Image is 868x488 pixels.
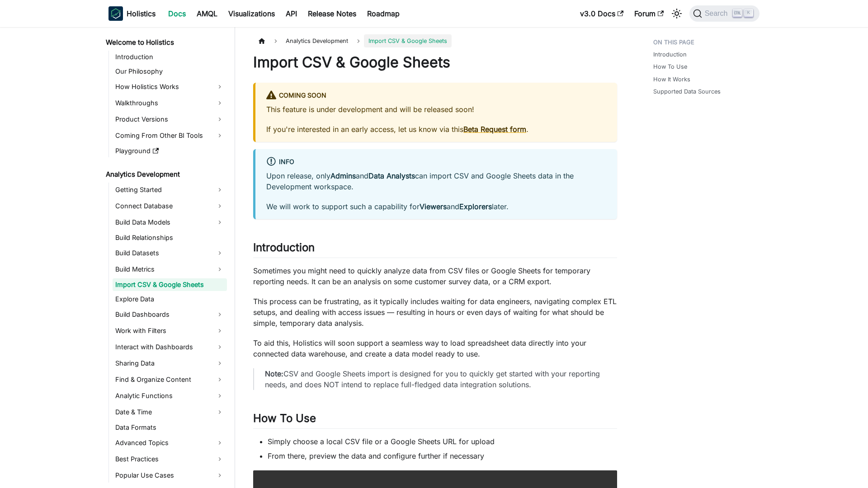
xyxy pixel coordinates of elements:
[266,90,606,102] div: Coming Soon
[253,241,617,258] h2: Introduction
[113,65,227,78] a: Our Philosophy
[113,51,227,63] a: Introduction
[253,412,617,429] h2: How To Use
[653,50,687,59] a: Introduction
[266,104,606,115] p: This feature is under development and will be released soon!
[191,6,223,21] a: AMQL
[113,80,227,94] a: How Holistics Works
[253,53,617,71] h1: Import CSV & Google Sheets
[113,421,227,434] a: Data Formats
[113,145,227,157] a: Playground
[268,436,617,447] li: Simply choose a local CSV file or a Google Sheets URL for upload
[420,202,447,211] strong: Viewers
[113,96,227,110] a: Walkthroughs
[463,125,526,134] a: Beta Request form
[108,6,156,21] a: HolisticsHolistics
[113,215,227,230] a: Build Data Models
[103,36,227,49] a: Welcome to Holistics
[302,6,362,21] a: Release Notes
[268,450,617,461] li: From there, preview the data and configure further if necessary
[702,9,733,18] span: Search
[113,436,227,450] a: Advanced Topics
[108,6,123,21] img: Holistics
[266,124,606,135] p: If you're interested in an early access, let us know via this .
[364,34,452,47] span: Import CSV & Google Sheets
[368,171,415,180] strong: Data Analysts
[113,389,227,403] a: Analytic Functions
[113,246,227,260] a: Build Datasets
[223,6,280,21] a: Visualizations
[253,338,617,359] p: To aid this, Holistics will soon support a seamless way to load spreadsheet data directly into yo...
[113,452,227,466] a: Best Practices
[113,293,227,305] a: Explore Data
[253,34,617,47] nav: Breadcrumbs
[689,5,759,22] button: Search (Ctrl+K)
[670,6,684,21] button: Switch between dark and light mode (currently light mode)
[744,9,753,17] kbd: K
[113,262,227,277] a: Build Metrics
[113,324,227,338] a: Work with Filters
[575,6,629,21] a: v3.0 Docs
[113,231,227,244] a: Build Relationships
[113,356,227,371] a: Sharing Data
[459,202,492,211] strong: Explorers
[266,201,606,212] p: We will work to support such a capability for and later.
[113,278,227,291] a: Import CSV & Google Sheets
[113,468,227,483] a: Popular Use Cases
[127,8,156,19] b: Holistics
[653,75,690,84] a: How It Works
[653,62,687,71] a: How To Use
[113,112,227,127] a: Product Versions
[113,307,227,322] a: Build Dashboards
[113,372,227,387] a: Find & Organize Content
[113,405,227,419] a: Date & Time
[103,168,227,181] a: Analytics Development
[266,156,606,168] div: info
[266,170,606,192] p: Upon release, only and can import CSV and Google Sheets data in the Development workspace.
[265,368,606,390] p: CSV and Google Sheets import is designed for you to quickly get started with your reporting needs...
[253,265,617,287] p: Sometimes you might need to quickly analyze data from CSV files or Google Sheets for temporary re...
[113,183,227,197] a: Getting Started
[281,34,353,47] span: Analytics Development
[280,6,302,21] a: API
[253,34,270,47] a: Home page
[253,296,617,328] p: This process can be frustrating, as it typically includes waiting for data engineers, navigating ...
[163,6,191,21] a: Docs
[113,128,227,143] a: Coming From Other BI Tools
[113,340,227,354] a: Interact with Dashboards
[113,199,227,213] a: Connect Database
[653,87,721,96] a: Supported Data Sources
[99,27,235,488] nav: Docs sidebar
[330,171,356,180] strong: Admins
[629,6,669,21] a: Forum
[362,6,405,21] a: Roadmap
[265,369,283,378] strong: Note:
